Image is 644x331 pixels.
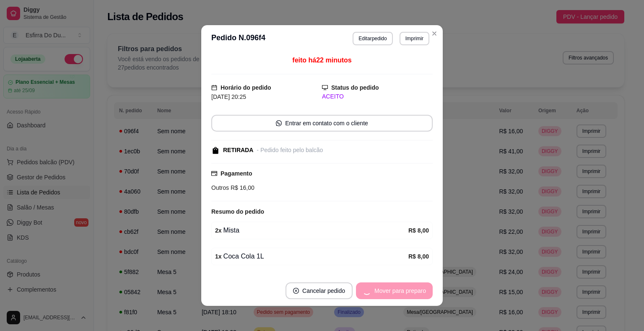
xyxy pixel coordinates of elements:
[211,85,217,91] span: calendar
[215,253,222,260] strong: 1 x
[276,120,282,126] span: whats-app
[211,32,265,45] h3: Pedido N. 096f4
[215,227,222,234] strong: 2 x
[428,27,441,40] button: Close
[215,225,408,235] div: Mista
[221,170,252,177] strong: Pagamento
[286,282,353,299] button: close-circleCancelar pedido
[229,184,254,191] span: R$ 16,00
[211,184,229,191] span: Outros
[322,92,433,101] div: ACEITO
[257,146,323,155] div: - Pedido feito pelo balcão
[408,227,429,234] strong: R$ 8,00
[400,32,429,45] button: Imprimir
[293,288,299,294] span: close-circle
[211,208,264,215] strong: Resumo do pedido
[221,84,271,91] strong: Horário do pedido
[322,85,328,91] span: desktop
[408,253,429,260] strong: R$ 8,00
[211,115,433,132] button: whats-appEntrar em contato com o cliente
[215,251,408,261] div: Coca Cola 1L
[331,84,379,91] strong: Status do pedido
[223,146,253,155] div: RETIRADA
[211,171,217,176] span: credit-card
[353,32,392,45] button: Editarpedido
[292,57,351,64] span: feito há 22 minutos
[211,93,246,100] span: [DATE] 20:25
